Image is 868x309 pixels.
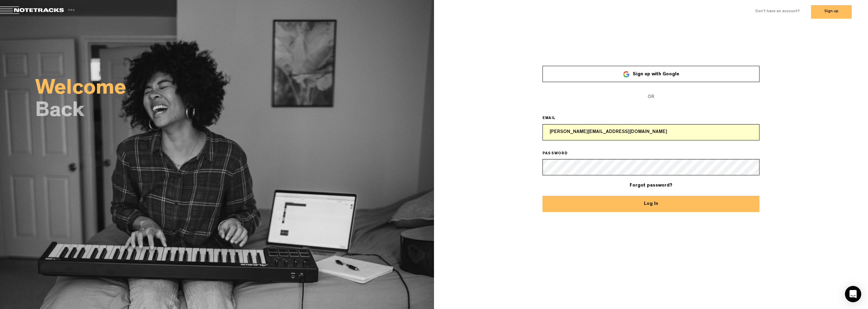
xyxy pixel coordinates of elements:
input: Email [542,124,759,140]
label: Don't have an account? [755,9,800,15]
span: OR [542,89,759,105]
div: Open Intercom Messenger [845,286,861,302]
label: EMAIL [542,116,565,121]
button: Log In [542,196,759,212]
a: Forgot password? [630,183,672,188]
h2: Welcome [35,80,434,99]
h2: Back [35,102,434,121]
label: PASSWORD [542,151,577,157]
span: Sign up with Google [633,72,679,77]
button: Sign up [811,5,852,19]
